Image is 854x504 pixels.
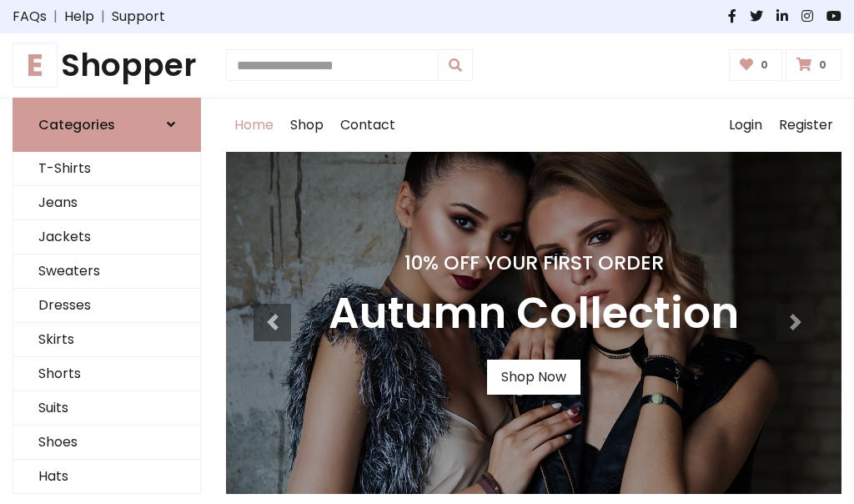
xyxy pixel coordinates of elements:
[815,58,831,73] span: 0
[13,43,58,88] span: E
[13,460,200,494] a: Hats
[729,49,783,81] a: 0
[332,98,404,152] a: Contact
[13,186,200,220] a: Jeans
[226,98,282,152] a: Home
[756,58,772,73] span: 0
[13,357,200,391] a: Shorts
[47,7,64,27] span: |
[94,7,112,27] span: |
[38,117,115,133] h6: Categories
[786,49,841,81] a: 0
[721,98,771,152] a: Login
[13,391,200,426] a: Suits
[13,220,200,255] a: Jackets
[329,251,739,275] h4: 10% Off Your First Order
[112,7,165,27] a: Support
[13,47,201,84] a: EShopper
[13,98,201,152] a: Categories
[13,47,201,84] h1: Shopper
[13,289,200,323] a: Dresses
[13,323,200,357] a: Skirts
[13,7,47,27] a: FAQs
[771,98,841,152] a: Register
[487,360,580,395] a: Shop Now
[13,426,200,460] a: Shoes
[282,98,332,152] a: Shop
[13,255,200,289] a: Sweaters
[329,288,739,340] h3: Autumn Collection
[13,152,200,186] a: T-Shirts
[64,7,94,27] a: Help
